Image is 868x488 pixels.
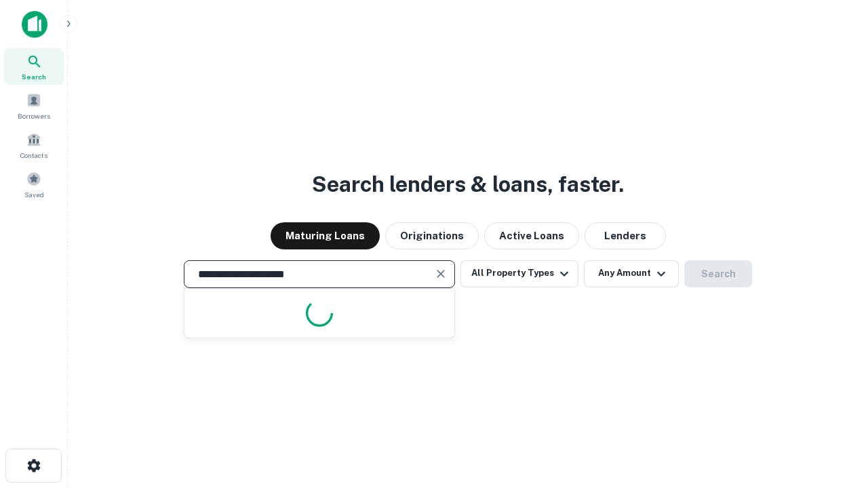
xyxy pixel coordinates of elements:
[431,264,450,283] button: Clear
[585,222,666,249] button: Lenders
[4,166,64,203] a: Saved
[271,222,380,249] button: Maturing Loans
[800,380,868,445] iframe: Chat Widget
[4,127,64,163] a: Contacts
[20,150,47,161] span: Contacts
[312,168,624,201] h3: Search lenders & loans, faster.
[484,222,579,249] button: Active Loans
[22,11,47,38] img: capitalize-icon.png
[22,71,46,82] span: Search
[24,189,44,200] span: Saved
[4,48,64,85] a: Search
[460,260,578,287] button: All Property Types
[385,222,479,249] button: Originations
[584,260,679,287] button: Any Amount
[18,110,50,121] span: Borrowers
[4,87,64,124] a: Borrowers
